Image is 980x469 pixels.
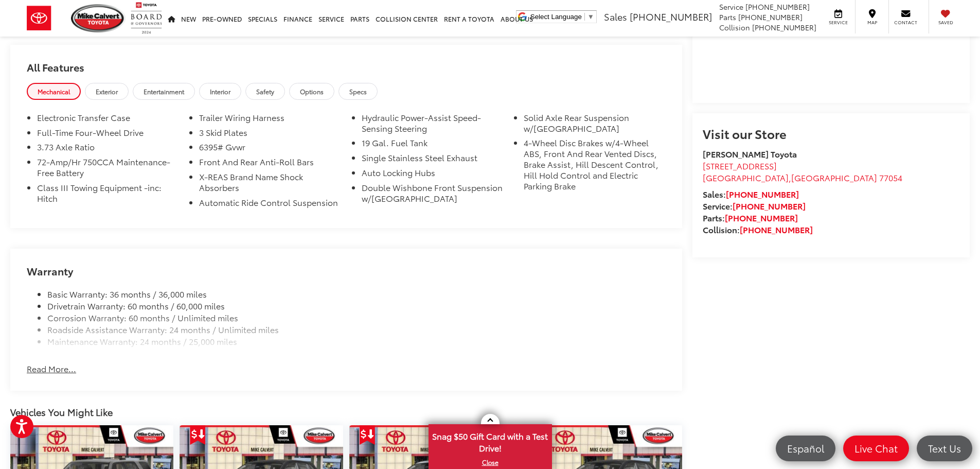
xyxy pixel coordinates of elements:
[738,12,803,22] span: [PHONE_NUMBER]
[47,288,665,300] li: Basic Warranty: 36 months / 36,000 miles
[703,188,799,200] strong: Sales:
[703,127,959,140] h2: Visit our Store
[37,157,179,182] li: 72-Amp/Hr 750CCA Maintenance-Free Battery
[861,19,883,26] span: Map
[37,142,179,157] li: 3.73 Axle Ratio
[300,87,324,96] span: Options
[199,197,341,212] li: Automatic Ride Control Suspension
[37,127,179,142] li: Full-Time Four-Wheel Drive
[362,167,503,182] li: Auto Locking Hubs
[745,2,810,12] span: [PHONE_NUMBER]
[37,112,179,127] li: Electronic Transfer Case
[703,212,798,223] strong: Parts:
[190,425,205,445] span: Get Price Drop Alert
[719,2,743,12] span: Service
[923,442,966,455] span: Text Us
[752,22,816,32] span: [PHONE_NUMBER]
[199,157,341,171] li: Front And Rear Anti-Roll Bars
[349,87,367,96] span: Specs
[199,112,341,127] li: Trailer Wiring Harness
[843,436,909,461] a: Live Chat
[10,406,682,418] div: Vehicles You Might Like
[37,182,179,208] li: Class III Towing Equipment -inc: Hitch
[47,300,665,312] li: Drivetrain Warranty: 60 months / 60,000 miles
[719,22,750,32] span: Collision
[199,171,341,197] li: X-REAS Brand Name Shock Absorbers
[849,442,903,455] span: Live Chat
[740,223,813,235] a: [PHONE_NUMBER]
[703,148,797,160] strong: [PERSON_NAME] Toyota
[894,19,917,26] span: Contact
[703,160,777,171] span: [STREET_ADDRESS]
[726,188,799,200] a: [PHONE_NUMBER]
[703,200,806,212] strong: Service:
[199,142,341,157] li: 6395# Gvwr
[199,127,341,142] li: 3 Skid Plates
[917,436,972,461] a: Text Us
[27,265,665,276] h2: Warranty
[530,13,594,21] a: Select Language​
[879,171,902,183] span: 77054
[725,212,798,223] a: [PHONE_NUMBER]
[524,112,665,138] li: Solid Axle Rear Suspension w/[GEOGRAPHIC_DATA]
[256,87,274,96] span: Safety
[360,425,375,445] span: Get Price Drop Alert
[362,137,503,152] li: 19 Gal. Fuel Tank
[362,112,503,138] li: Hydraulic Power-Assist Speed-Sensing Steering
[362,152,503,167] li: Single Stainless Steel Exhaust
[791,171,877,183] span: [GEOGRAPHIC_DATA]
[934,19,957,26] span: Saved
[776,436,835,461] a: Español
[827,19,850,26] span: Service
[144,87,184,96] span: Entertainment
[96,87,118,96] span: Exterior
[10,45,682,83] h2: All Features
[630,10,712,23] span: [PHONE_NUMBER]
[210,87,230,96] span: Interior
[430,425,551,457] span: Snag $50 Gift Card with a Test Drive!
[524,137,665,195] li: 4-Wheel Disc Brakes w/4-Wheel ABS, Front And Rear Vented Discs, Brake Assist, Hill Descent Contro...
[587,13,594,21] span: ▼
[71,4,126,32] img: Mike Calvert Toyota
[719,12,736,22] span: Parts
[703,223,813,235] strong: Collision:
[27,363,76,375] button: Read More...
[703,160,902,183] a: [STREET_ADDRESS] [GEOGRAPHIC_DATA],[GEOGRAPHIC_DATA] 77054
[703,171,902,183] span: ,
[362,182,503,208] li: Double Wishbone Front Suspension w/[GEOGRAPHIC_DATA]
[604,10,627,23] span: Sales
[530,13,582,21] span: Select Language
[703,171,789,183] span: [GEOGRAPHIC_DATA]
[782,442,829,455] span: Español
[733,200,806,212] a: [PHONE_NUMBER]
